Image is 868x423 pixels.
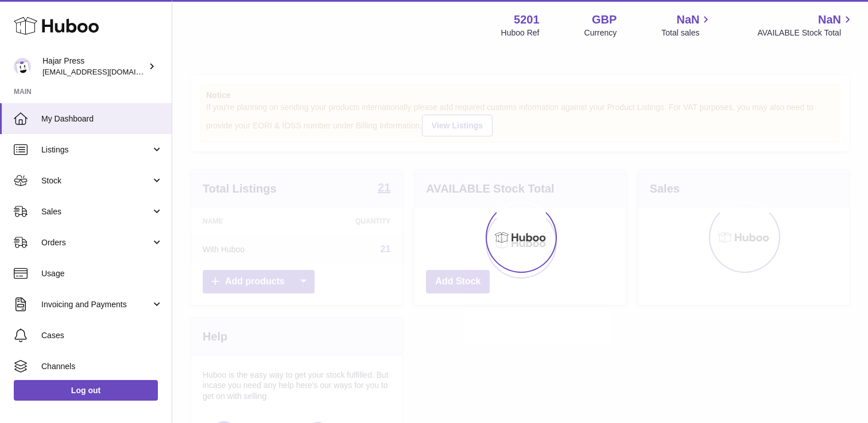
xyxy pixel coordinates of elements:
a: NaN AVAILABLE Stock Total [757,12,854,38]
span: My Dashboard [41,113,163,124]
span: Invoicing and Payments [41,299,151,310]
div: Huboo Ref [501,28,540,38]
span: Sales [41,206,151,217]
span: Stock [41,175,151,186]
span: Orders [41,237,151,248]
strong: 5201 [514,12,540,28]
img: editorial@hajarpress.com [14,58,31,75]
span: NaN [818,12,841,28]
span: Channels [41,361,163,372]
strong: GBP [592,12,617,28]
a: NaN Total sales [661,12,712,38]
span: AVAILABLE Stock Total [757,28,854,38]
span: Listings [41,144,151,155]
a: Log out [14,380,158,401]
span: Usage [41,268,163,279]
div: Currency [584,28,617,38]
span: [EMAIL_ADDRESS][DOMAIN_NAME] [42,67,169,76]
div: Hajar Press [42,56,146,77]
span: Cases [41,330,163,341]
span: NaN [676,12,699,28]
span: Total sales [661,28,712,38]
